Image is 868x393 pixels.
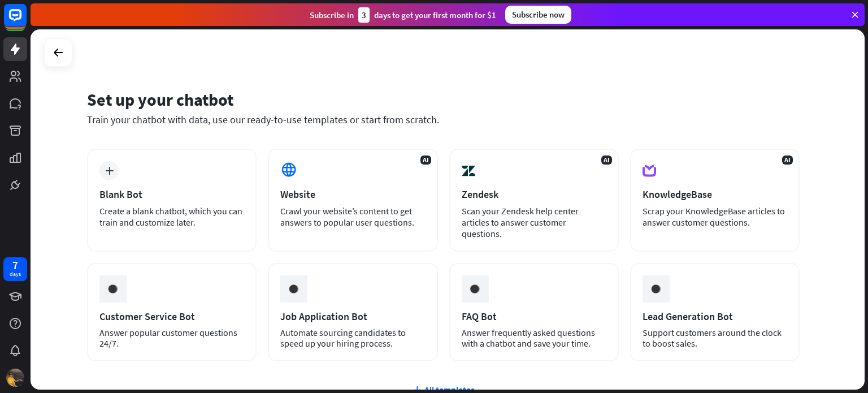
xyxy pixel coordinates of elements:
[310,7,496,23] div: Subscribe in days to get your first month for $1
[358,7,370,23] div: 3
[12,260,18,270] div: 7
[10,270,21,278] div: days
[505,6,571,24] div: Subscribe now
[3,257,27,281] a: 7 days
